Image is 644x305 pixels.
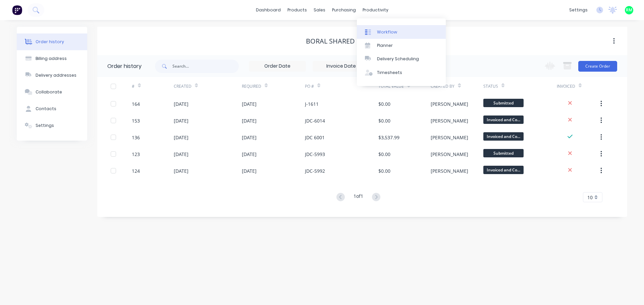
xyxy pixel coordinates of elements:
[36,56,67,62] div: Billing address
[305,100,319,107] div: J-1611
[174,134,189,141] div: [DATE]
[107,62,142,70] div: Order history
[305,117,325,124] div: JDC-6014
[242,117,257,124] div: [DATE]
[431,77,483,95] div: Created By
[483,77,557,95] div: Status
[378,117,390,124] div: $0.00
[587,194,593,201] span: 10
[377,29,397,35] div: Workflow
[359,5,392,15] div: productivity
[357,25,446,39] a: Workflow
[305,151,325,158] div: JDC-5993
[378,100,390,107] div: $0.00
[431,134,468,141] div: [PERSON_NAME]
[306,37,419,45] div: Boral Shared Business Services
[557,83,575,89] div: Invoiced
[12,5,22,15] img: Factory
[17,50,87,67] button: Billing address
[431,167,468,174] div: [PERSON_NAME]
[17,84,87,100] button: Collaborate
[305,134,325,141] div: JDC 6001
[566,5,591,15] div: settings
[17,33,87,50] button: Order history
[431,151,468,158] div: [PERSON_NAME]
[378,151,390,158] div: $0.00
[305,167,325,174] div: JDC-5992
[249,61,306,71] input: Order Date
[36,72,76,78] div: Delivery addresses
[174,83,192,89] div: Created
[242,151,257,158] div: [DATE]
[36,39,64,45] div: Order history
[329,5,359,15] div: purchasing
[132,151,140,158] div: 123
[378,134,399,141] div: $3,537.99
[36,123,54,129] div: Settings
[357,66,446,79] a: Timesheets
[557,77,599,95] div: Invoiced
[17,117,87,134] button: Settings
[431,117,468,124] div: [PERSON_NAME]
[483,116,524,124] span: Invoiced and Co...
[483,166,524,174] span: Invoiced and Co...
[132,100,140,107] div: 164
[132,117,140,124] div: 153
[174,117,189,124] div: [DATE]
[354,193,363,202] div: 1 of 1
[357,52,446,66] a: Delivery Scheduling
[313,61,369,71] input: Invoice Date
[174,167,189,174] div: [DATE]
[17,67,87,84] button: Delivery addresses
[174,77,242,95] div: Created
[483,132,524,141] span: Invoiced and Co...
[242,77,305,95] div: Required
[431,100,468,107] div: [PERSON_NAME]
[132,134,140,141] div: 136
[483,149,524,157] span: Submitted
[242,167,257,174] div: [DATE]
[132,83,135,89] div: #
[132,167,140,174] div: 124
[377,43,393,49] div: Planner
[17,100,87,117] button: Contacts
[305,83,314,89] div: PO #
[253,5,284,15] a: dashboard
[36,106,56,112] div: Contacts
[174,100,189,107] div: [DATE]
[357,39,446,52] a: Planner
[578,61,617,72] button: Create Order
[377,70,402,76] div: Timesheets
[172,60,239,73] input: Search...
[483,99,524,107] span: Submitted
[36,89,62,95] div: Collaborate
[626,7,632,13] span: RM
[305,77,378,95] div: PO #
[378,167,390,174] div: $0.00
[132,77,174,95] div: #
[242,83,261,89] div: Required
[284,5,310,15] div: products
[174,151,189,158] div: [DATE]
[377,56,419,62] div: Delivery Scheduling
[242,134,257,141] div: [DATE]
[483,83,498,89] div: Status
[242,100,257,107] div: [DATE]
[310,5,329,15] div: sales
